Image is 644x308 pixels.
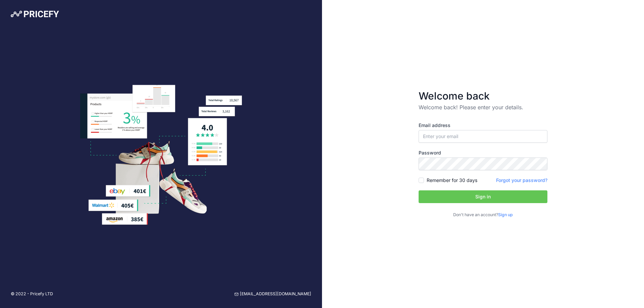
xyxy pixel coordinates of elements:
[234,291,311,297] a: [EMAIL_ADDRESS][DOMAIN_NAME]
[419,190,547,203] button: Sign in
[11,291,53,297] p: © 2022 - Pricefy LTD
[419,149,547,156] label: Password
[496,177,547,183] a: Forgot your password?
[419,103,547,111] p: Welcome back! Please enter your details.
[419,212,547,218] p: Don't have an account?
[427,177,477,184] label: Remember for 30 days
[419,122,547,129] label: Email address
[419,90,547,102] h3: Welcome back
[11,11,59,17] img: Pricefy
[498,212,513,217] a: Sign up
[419,130,547,143] input: Enter your email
